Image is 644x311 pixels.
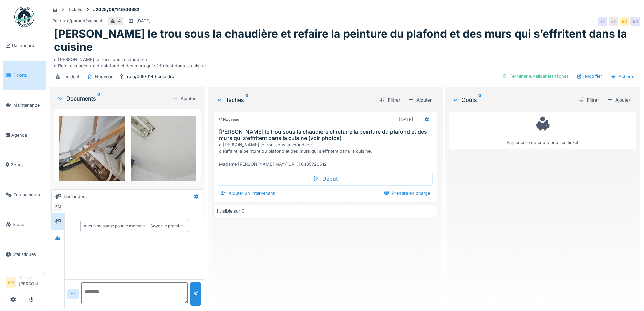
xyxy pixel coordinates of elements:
[95,73,114,80] div: Nouveau
[136,18,151,24] div: [DATE]
[6,275,43,291] a: EN Manager[PERSON_NAME]
[19,275,43,290] li: [PERSON_NAME]
[127,73,177,80] div: rola/009/014 6ème droit
[3,120,46,150] a: Agenda
[219,129,434,141] h3: [PERSON_NAME] le trou sous la chaudière et refaire la peinture du plafond et des murs qui s’effri...
[3,31,46,61] a: Dashboard
[218,172,432,186] div: Début
[499,72,571,81] div: Terminer & valider les tâches
[399,116,413,123] div: [DATE]
[90,6,142,13] strong: #2025/09/146/06982
[3,90,46,120] a: Maintenance
[576,95,602,105] div: Filtrer
[13,102,43,108] span: Maintenance
[53,202,63,212] div: EN
[216,208,244,214] div: 1 visible sur 0
[13,192,43,198] span: Équipements
[14,7,34,27] img: Badge_color-CXgf-gQk.svg
[218,188,277,198] div: Ajouter un intervenant
[12,42,43,49] span: Dashboard
[54,53,636,69] div: o [PERSON_NAME] le trou sous la chaudière, o Refaire la peinture du plafond et des murs qui s’eff...
[54,27,636,53] h1: [PERSON_NAME] le trou sous la chaudière et refaire la peinture du plafond et des murs qui s’effri...
[607,72,637,82] div: Actions
[218,117,239,123] div: Nouveau
[604,95,633,105] div: Ajouter
[131,116,197,219] img: bft1tqw5iggxim6gxnx3hihhea27
[6,277,16,288] li: EN
[377,95,403,105] div: Filtrer
[3,150,46,180] a: Zones
[216,96,374,104] div: Tâches
[19,275,43,280] div: Manager
[3,239,46,269] a: Statistiques
[3,180,46,209] a: Équipements
[63,73,79,80] div: Incident
[478,96,481,104] sup: 0
[406,95,434,105] div: Ajouter
[13,72,43,79] span: Tickets
[59,116,125,219] img: cl3cm2pq7azjwtevd35oz5hs8luj
[52,18,102,24] div: Peinture/parachèvement
[630,17,640,26] div: EN
[118,18,121,24] div: 4
[3,61,46,90] a: Tickets
[11,162,43,168] span: Zones
[452,96,573,104] div: Coûts
[84,223,185,229] div: Aucun message pour le moment … Soyez le premier !
[170,94,198,103] div: Ajouter
[13,221,43,228] span: Stock
[64,193,90,200] div: Demandeurs
[454,115,631,146] div: Pas encore de coûts pour ce ticket
[609,17,618,26] div: EN
[381,188,433,198] div: Prendre en charge
[3,209,46,239] a: Stock
[11,132,43,138] span: Agenda
[245,96,248,104] sup: 0
[97,94,100,103] sup: 0
[598,17,607,26] div: EN
[574,72,605,81] div: Modifier
[13,251,43,258] span: Statistiques
[57,94,170,103] div: Documents
[219,141,434,168] div: o [PERSON_NAME] le trou sous la chaudière, o Refaire la peinture du plafond et des murs qui s’eff...
[620,17,629,26] div: EN
[68,6,82,13] div: Tickets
